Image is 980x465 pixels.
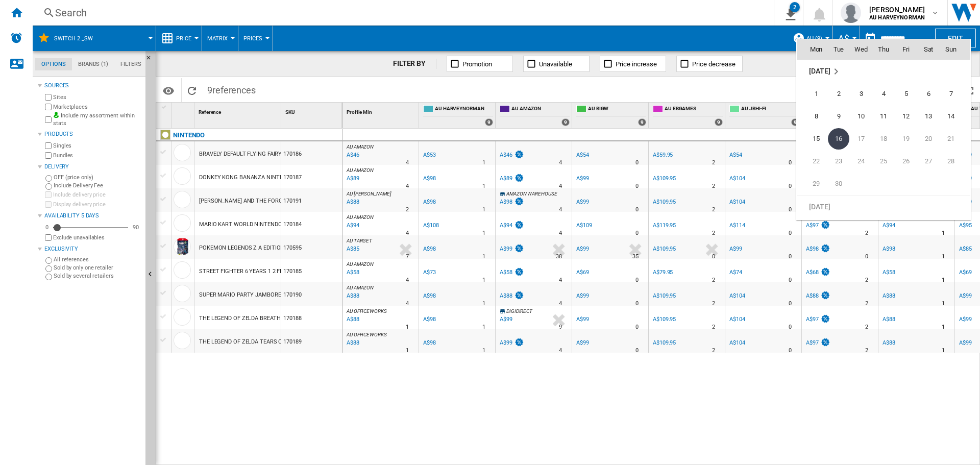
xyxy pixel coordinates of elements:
[806,106,826,127] span: 8
[918,84,939,104] span: 6
[850,39,872,60] th: Wed
[809,202,830,210] span: [DATE]
[797,39,827,60] th: Mon
[918,106,939,127] span: 13
[941,84,961,104] span: 7
[797,128,970,150] tr: Week 3
[940,150,970,173] td: Sunday September 28 2025
[895,128,917,150] td: Friday September 19 2025
[827,105,850,128] td: Tuesday September 9 2025
[797,60,970,83] td: September 2025
[797,105,827,128] td: Monday September 8 2025
[917,39,940,60] th: Sat
[797,150,970,173] tr: Week 4
[896,106,916,127] span: 12
[872,83,895,105] td: Thursday September 4 2025
[872,39,895,60] th: Thu
[851,106,871,127] span: 10
[940,39,970,60] th: Sun
[940,83,970,105] td: Sunday September 7 2025
[828,84,849,104] span: 2
[940,128,970,150] td: Sunday September 21 2025
[873,106,894,127] span: 11
[917,150,940,173] td: Saturday September 27 2025
[850,128,872,150] td: Wednesday September 17 2025
[851,84,871,104] span: 3
[827,128,850,150] td: Tuesday September 16 2025
[872,128,895,150] td: Thursday September 18 2025
[917,105,940,128] td: Saturday September 13 2025
[827,150,850,173] td: Tuesday September 23 2025
[827,173,850,195] td: Tuesday September 30 2025
[797,150,827,173] td: Monday September 22 2025
[917,128,940,150] td: Saturday September 20 2025
[895,39,917,60] th: Fri
[895,150,917,173] td: Friday September 26 2025
[917,83,940,105] td: Saturday September 6 2025
[797,195,970,218] tr: Week undefined
[806,84,826,104] span: 1
[806,129,826,149] span: 15
[850,105,872,128] td: Wednesday September 10 2025
[797,173,827,195] td: Monday September 29 2025
[797,83,827,105] td: Monday September 1 2025
[941,106,961,127] span: 14
[827,83,850,105] td: Tuesday September 2 2025
[873,84,894,104] span: 4
[797,105,970,128] tr: Week 2
[850,83,872,105] td: Wednesday September 3 2025
[797,39,970,219] md-calendar: Calendar
[797,83,970,105] tr: Week 1
[809,67,830,75] span: [DATE]
[797,173,970,195] tr: Week 5
[828,106,849,127] span: 9
[828,128,849,150] span: 16
[895,105,917,128] td: Friday September 12 2025
[940,105,970,128] td: Sunday September 14 2025
[850,150,872,173] td: Wednesday September 24 2025
[895,83,917,105] td: Friday September 5 2025
[797,60,970,83] tr: Week undefined
[896,84,916,104] span: 5
[872,150,895,173] td: Thursday September 25 2025
[872,105,895,128] td: Thursday September 11 2025
[827,39,850,60] th: Tue
[797,128,827,150] td: Monday September 15 2025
